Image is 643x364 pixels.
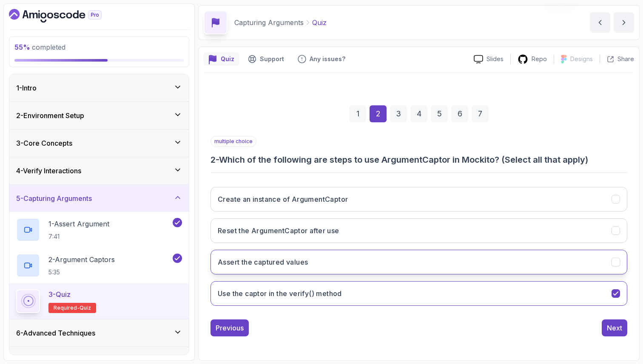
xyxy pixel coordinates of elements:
h3: Reset the ArgumentCaptor after use [218,226,339,236]
p: 3 - Quiz [48,289,71,299]
button: 1-Assert Argument7:41 [16,218,182,242]
span: Required- [54,305,80,311]
button: Create an instance of ArgumentCaptor [211,187,627,212]
h3: Use the captor in the verify() method [218,288,342,299]
h3: 4 - Verify Interactions [16,166,81,176]
h3: 2 - Environment Setup [16,110,84,121]
a: Repo [511,54,554,65]
a: Dashboard [9,9,121,23]
button: Feedback button [293,52,350,66]
p: Any issues? [310,55,345,63]
h3: Assert the captured values [218,257,308,267]
h3: 3 - Core Concepts [16,138,72,148]
p: Designs [570,55,593,63]
button: 3-QuizRequired-quiz [16,289,182,313]
div: 1 [349,105,366,122]
div: 7 [472,105,489,122]
button: Use the captor in the verify() method [211,281,627,306]
button: next content [614,12,634,33]
p: 2 - Argument Captors [48,254,115,265]
div: Previous [216,323,244,333]
p: Capturing Arguments [234,17,304,28]
p: multiple choice [211,136,256,147]
h3: 2 - Which of the following are steps to use ArgumentCaptor in Mockito? (Select all that apply) [211,154,627,166]
p: Support [260,55,284,63]
button: 4-Verify Interactions [9,157,189,184]
div: 5 [431,105,448,122]
button: Reset the ArgumentCaptor after use [211,218,627,243]
div: 2 [370,105,387,122]
div: 6 [451,105,468,122]
button: 2-Environment Setup [9,102,189,129]
button: 6-Advanced Techniques [9,319,189,347]
h3: 5 - Capturing Arguments [16,193,92,203]
p: Share [617,55,634,63]
button: 2-Argument Captors5:35 [16,254,182,277]
div: 4 [410,105,427,122]
p: Slides [487,55,504,63]
span: quiz [80,305,91,311]
span: completed [14,43,65,51]
button: 5-Capturing Arguments [9,185,189,212]
button: 3-Core Concepts [9,130,189,157]
p: Quiz [312,17,327,28]
div: 3 [390,105,407,122]
p: 1 - Assert Argument [48,219,109,229]
span: 55 % [14,43,30,51]
button: 1-Intro [9,74,189,102]
button: Share [600,55,634,63]
h3: 6 - Advanced Techniques [16,328,95,338]
button: Previous [211,319,249,336]
button: previous content [590,12,610,33]
button: Assert the captured values [211,250,627,274]
button: Next [602,319,627,336]
p: 5:35 [48,268,115,277]
a: Slides [467,55,510,64]
p: 7:41 [48,232,109,241]
button: Support button [243,52,289,66]
p: Repo [532,55,547,63]
h3: Create an instance of ArgumentCaptor [218,194,348,204]
button: quiz button [204,52,239,66]
div: Next [607,323,622,333]
p: Quiz [221,55,234,63]
h3: 1 - Intro [16,83,37,93]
